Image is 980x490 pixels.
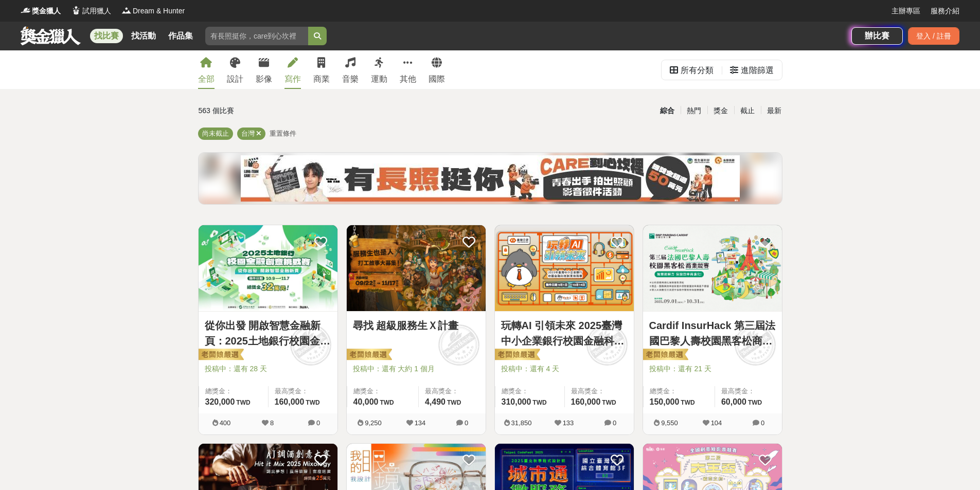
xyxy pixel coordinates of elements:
span: 最高獎金： [275,386,331,396]
span: 0 [465,419,468,427]
a: 尋找 超級服務生Ｘ計畫 [353,318,479,333]
a: 主辦專區 [892,6,920,16]
div: 截止 [734,102,761,120]
span: TWD [380,399,394,406]
span: 320,000 [205,397,235,406]
span: TWD [748,399,762,406]
div: 設計 [227,73,243,85]
span: 投稿中：還有 4 天 [501,364,628,374]
span: 150,000 [650,397,680,406]
span: 尚未截止 [202,130,229,137]
img: Cover Image [495,225,634,311]
a: 寫作 [284,50,301,89]
img: 老闆娘嚴選 [641,348,688,362]
div: 熱門 [681,102,707,120]
a: 玩轉AI 引領未來 2025臺灣中小企業銀行校園金融科技創意挑戰賽 [501,318,628,349]
img: Cover Image [347,225,486,311]
img: 老闆娘嚴選 [493,348,540,362]
input: 有長照挺你，care到心坎裡！青春出手，拍出照顧 影音徵件活動 [205,27,308,45]
a: 影像 [256,50,272,89]
div: 寫作 [284,73,301,85]
img: 老闆娘嚴選 [197,348,244,362]
a: 運動 [371,50,387,89]
div: 國際 [429,73,445,85]
span: 獎金獵人 [32,6,61,16]
span: 投稿中：還有 大約 1 個月 [353,364,479,374]
div: 登入 / 註冊 [908,27,959,45]
img: Logo [21,5,31,15]
span: 160,000 [571,397,601,406]
div: 最新 [761,102,788,120]
span: 0 [761,419,764,427]
span: 4,490 [425,397,446,406]
a: Logo試用獵人 [71,6,111,16]
div: 所有分類 [681,60,714,81]
span: 60,000 [721,397,746,406]
span: Dream & Hunter [133,6,185,16]
span: 400 [220,419,231,427]
a: Cover Image [347,225,486,312]
a: 商業 [313,50,330,89]
span: 0 [316,419,320,427]
span: 133 [563,419,574,427]
span: 最高獎金： [425,386,479,396]
img: Cover Image [199,225,337,311]
span: 試用獵人 [82,6,111,16]
a: Cardif InsurHack 第三屆法國巴黎人壽校園黑客松商業競賽 [649,318,776,349]
div: 綜合 [654,102,681,120]
a: 從你出發 開啟智慧金融新頁：2025土地銀行校園金融創意挑戰賽 [205,318,331,349]
img: Logo [121,5,132,15]
span: 總獎金： [205,386,262,396]
div: 影像 [256,73,272,85]
div: 獎金 [707,102,734,120]
a: 找比賽 [90,29,123,43]
div: 音樂 [342,73,359,85]
span: 重置條件 [270,130,296,137]
span: 9,550 [661,419,678,427]
span: 0 [613,419,616,427]
span: 總獎金： [502,386,558,396]
a: 作品集 [164,29,197,43]
span: 投稿中：還有 28 天 [205,364,331,374]
span: 104 [711,419,722,427]
span: 最高獎金： [571,386,628,396]
span: 投稿中：還有 21 天 [649,364,776,374]
a: 找活動 [127,29,160,43]
span: 台灣 [241,130,255,137]
img: Logo [71,5,81,15]
a: LogoDream & Hunter [121,6,185,16]
div: 其他 [400,73,416,85]
span: 40,000 [353,397,379,406]
span: 310,000 [502,397,531,406]
a: Cover Image [199,225,337,312]
a: Cover Image [495,225,634,312]
img: 老闆娘嚴選 [345,348,392,362]
a: Logo獎金獵人 [21,6,61,16]
img: Cover Image [643,225,782,311]
span: 31,850 [511,419,532,427]
span: TWD [532,399,546,406]
span: TWD [602,399,616,406]
span: 8 [270,419,274,427]
img: f7c855b4-d01c-467d-b383-4c0caabe547d.jpg [241,155,740,202]
span: 134 [415,419,426,427]
span: TWD [447,399,461,406]
div: 全部 [198,73,215,85]
div: 563 個比賽 [199,102,393,120]
span: 最高獎金： [721,386,776,396]
a: 服務介紹 [931,6,959,16]
a: 國際 [429,50,445,89]
span: TWD [306,399,319,406]
a: 辦比賽 [851,27,903,45]
a: 其他 [400,50,416,89]
a: 設計 [227,50,243,89]
div: 進階篩選 [741,60,774,81]
div: 商業 [313,73,330,85]
span: 160,000 [275,397,305,406]
div: 運動 [371,73,387,85]
span: 9,250 [365,419,382,427]
span: 總獎金： [353,386,412,396]
span: 總獎金： [650,386,708,396]
a: 音樂 [342,50,359,89]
